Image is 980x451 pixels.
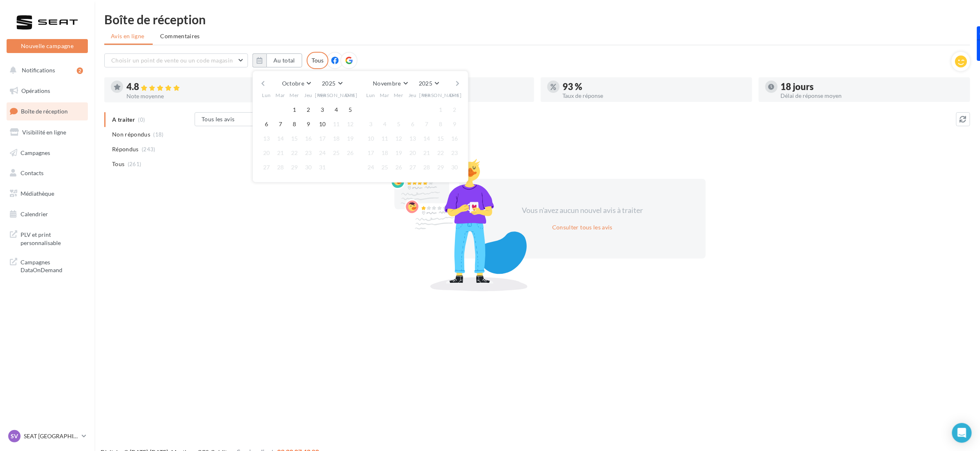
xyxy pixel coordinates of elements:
span: Non répondus [112,130,150,139]
button: 5 [344,104,356,116]
span: 2025 [419,80,432,87]
button: 25 [379,161,391,173]
button: Au total [266,53,302,67]
button: 21 [274,147,287,159]
button: 14 [420,132,433,145]
a: Campagnes DataOnDemand [5,253,90,278]
a: Boîte de réception [5,102,90,120]
button: Notifications 2 [5,62,86,79]
button: Tous les avis [195,112,277,126]
span: Calendrier [21,210,48,217]
button: 1 [288,104,301,116]
span: Répondus [112,145,139,153]
button: 24 [316,147,328,159]
span: Lun [262,92,271,99]
button: 1 [434,104,447,116]
button: 10 [365,132,377,145]
button: Nouvelle campagne [7,39,88,53]
div: Vous n'avez aucun nouvel avis à traiter [512,205,653,216]
div: Boîte de réception [104,13,970,25]
button: 16 [302,132,314,145]
button: 28 [274,161,287,173]
button: 16 [448,132,461,145]
button: 7 [420,118,433,130]
button: 26 [392,161,405,173]
a: PLV et print personnalisable [5,226,90,250]
span: (243) [142,146,156,153]
button: 17 [365,147,377,159]
button: 2025 [319,78,345,89]
button: 18 [379,147,391,159]
button: 19 [392,147,405,159]
span: Visibilité en ligne [22,129,66,136]
button: 25 [330,147,342,159]
button: 22 [288,147,301,159]
a: Visibilité en ligne [5,124,90,141]
button: 15 [434,132,447,145]
a: Calendrier [5,206,90,223]
button: 4 [330,104,342,116]
span: Contacts [21,169,44,176]
span: Octobre [282,80,304,87]
button: 26 [344,147,356,159]
button: 13 [406,132,419,145]
button: 15 [288,132,301,145]
button: 14 [274,132,287,145]
button: Novembre [370,78,411,89]
div: Note moyenne [126,93,309,99]
button: 20 [260,147,273,159]
button: 18 [330,132,342,145]
a: Campagnes [5,144,90,162]
button: 11 [330,118,342,130]
span: Opérations [21,87,50,94]
span: Jeu [304,92,312,99]
button: Au total [252,53,302,67]
button: 8 [434,118,447,130]
button: 11 [379,132,391,145]
button: 24 [365,161,377,173]
span: Boîte de réception [21,108,68,115]
button: 7 [274,118,287,130]
span: Notifications [22,67,55,74]
button: Octobre [279,78,314,89]
button: 30 [448,161,461,173]
button: Consulter tous les avis [549,222,616,232]
button: Choisir un point de vente ou un code magasin [104,53,248,67]
button: 30 [302,161,314,173]
span: (18) [154,131,164,138]
button: 6 [260,118,273,130]
span: PLV et print personnalisable [21,229,85,247]
button: 2 [448,104,461,116]
button: 31 [316,161,328,173]
button: 29 [434,161,447,173]
div: Taux de réponse [563,93,746,99]
div: Open Intercom Messenger [952,423,972,443]
span: 2025 [322,80,335,87]
button: 27 [260,161,273,173]
button: 23 [302,147,314,159]
span: Tous [112,160,124,168]
span: Lun [366,92,375,99]
button: 21 [420,147,433,159]
button: 3 [316,104,328,116]
span: (261) [128,161,142,167]
span: Mar [275,92,285,99]
button: 5 [392,118,405,130]
button: 28 [420,161,433,173]
span: Dim [450,92,459,99]
span: Tous les avis [202,116,235,123]
button: 10 [316,118,328,130]
button: 12 [392,132,405,145]
button: 3 [365,118,377,130]
span: Jeu [409,92,417,99]
span: Campagnes DataOnDemand [21,257,85,274]
a: Opérations [5,82,90,99]
span: SV [11,432,18,440]
span: Choisir un point de vente ou un code magasin [111,57,233,64]
a: SV SEAT [GEOGRAPHIC_DATA] [7,428,88,444]
button: 6 [406,118,419,130]
span: Mar [380,92,390,99]
button: 4 [379,118,391,130]
span: Mer [289,92,299,99]
button: 23 [448,147,461,159]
